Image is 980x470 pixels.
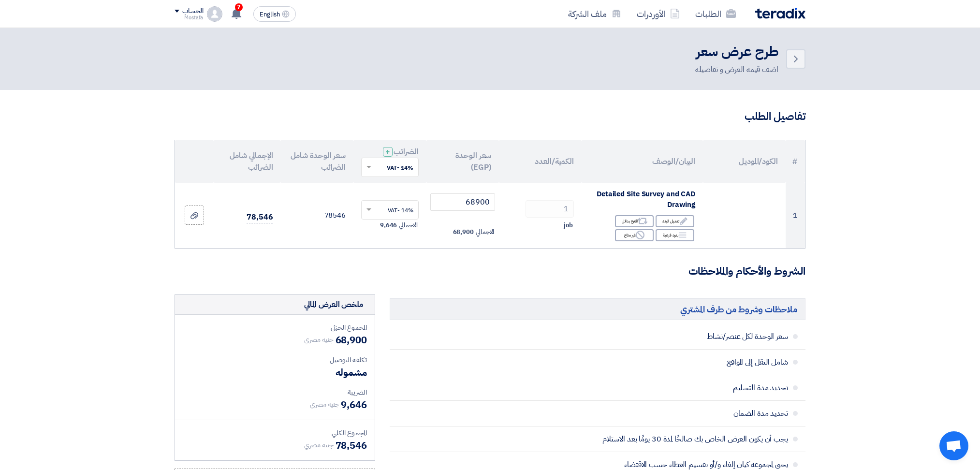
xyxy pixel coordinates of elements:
[470,357,788,367] span: شامل النقل إلى المواقع
[353,140,426,183] th: الضرائب
[499,140,582,183] th: الكمية/العدد
[656,215,694,227] div: تعديل البند
[695,64,778,75] div: اضف قيمه العرض و تفاصيله
[426,140,499,183] th: سعر الوحدة (EGP)
[310,399,339,410] span: جنيه مصري
[260,11,280,18] span: English
[526,200,574,218] input: RFQ_STEP1.ITEMS.2.AMOUNT_TITLE
[336,333,367,347] span: 68,900
[385,146,390,158] span: +
[470,409,788,418] span: تحديد مدة الضمان
[470,434,788,444] span: يجب أن يكون العرض الخاص بك صالحًا لمدة 30 يومًا بعد الاستلام
[247,211,273,223] span: 78,546
[560,2,629,25] a: ملف الشركة
[235,3,243,11] span: 7
[304,299,363,310] div: ملخص العرض المالي
[755,8,805,19] img: Teradix logo
[361,200,419,220] ng-select: VAT
[304,335,333,345] span: جنيه مصري
[183,323,367,333] div: المجموع الجزئي
[786,183,805,248] td: 1
[597,189,695,210] span: Detailed Site Survey and CAD Drawing
[695,43,778,61] h2: طرح عرض سعر
[629,2,687,25] a: الأوردرات
[207,6,222,22] img: profile_test.png
[615,215,654,227] div: اقترح بدائل
[380,220,397,230] span: 9,646
[214,140,280,183] th: الإجمالي شامل الضرائب
[253,6,296,22] button: English
[786,140,805,183] th: #
[183,387,367,397] div: الضريبة
[582,140,703,183] th: البيان/الوصف
[470,460,788,470] span: يحق لمجموعة كيان إلغاء و/أو تقسيم العطاء حسب الاقتضاء
[280,140,353,183] th: سعر الوحدة شامل الضرائب
[175,15,203,20] div: Mostafa
[687,2,744,25] a: الطلبات
[615,229,654,241] div: غير متاح
[175,109,805,124] h3: تفاصيل الطلب
[336,365,367,380] span: مشموله
[939,431,968,460] div: Open chat
[280,183,353,248] td: 78546
[390,298,805,320] h5: ملاحظات وشروط من طرف المشتري
[183,428,367,438] div: المجموع الكلي
[470,332,788,341] span: سعر الوحدة لكل عنصر/نشاط
[430,193,496,211] input: أدخل سعر الوحدة
[399,220,417,230] span: الاجمالي
[336,438,367,453] span: 78,546
[182,7,203,15] div: الحساب
[470,383,788,393] span: تحديد مدة التسليم
[175,264,805,279] h3: الشروط والأحكام والملاحظات
[453,227,474,237] span: 68,900
[304,440,333,450] span: جنيه مصري
[564,220,573,230] span: job
[656,229,694,241] div: بنود فرعية
[476,227,494,237] span: الاجمالي
[183,355,367,365] div: تكلفه التوصيل
[341,397,367,412] span: 9,646
[703,140,786,183] th: الكود/الموديل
